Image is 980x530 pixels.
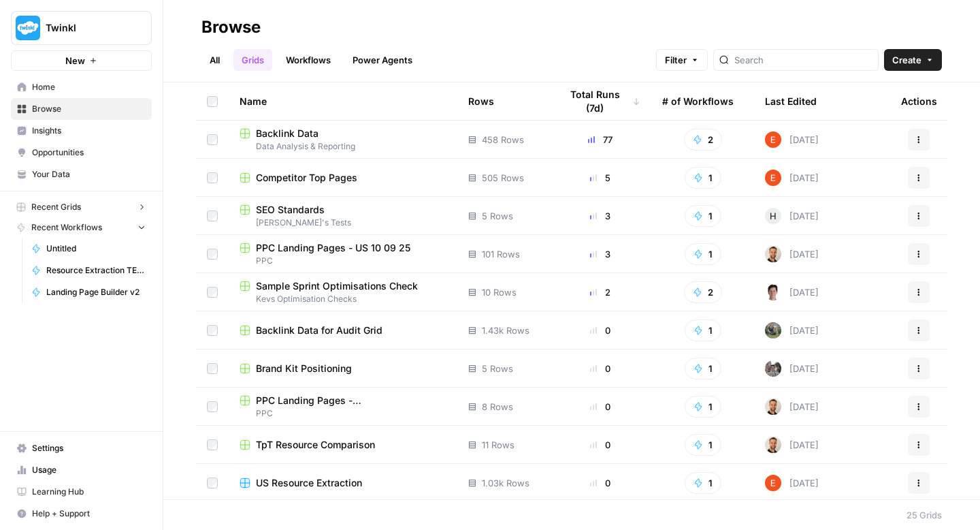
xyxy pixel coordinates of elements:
[560,247,640,261] div: 3
[765,131,819,148] div: [DATE]
[482,362,513,375] span: 5 Rows
[46,243,146,255] span: Untitled
[240,476,446,490] a: US Resource Extraction
[240,255,446,267] span: PPC
[482,171,524,185] span: 505 Rows
[201,49,228,71] a: All
[32,486,146,498] span: Learning Hub
[765,284,781,300] img: 5fjcwz9j96yb8k4p8fxbxtl1nran
[560,324,640,337] div: 0
[765,246,781,262] img: ggqkytmprpadj6gr8422u7b6ymfp
[25,281,152,303] a: Landing Page Builder v2
[685,205,721,227] button: 1
[560,362,640,375] div: 0
[765,475,781,491] img: 8y9pl6iujm21he1dbx14kgzmrglr
[482,324,529,337] span: 1.43k Rows
[240,140,446,153] span: Data Analysis & Reporting
[765,360,781,377] img: a2mlt6f1nb2jhzcjxsuraj5rj4vi
[765,170,781,186] img: 8y9pl6iujm21he1dbx14kgzmrglr
[560,82,640,120] div: Total Runs (7d)
[765,170,819,186] div: [DATE]
[665,53,687,67] span: Filter
[892,53,921,67] span: Create
[685,434,721,456] button: 1
[240,217,446,229] span: [PERSON_NAME]'s Tests
[16,16,40,40] img: Twinkl Logo
[11,217,152,238] button: Recent Workflows
[468,82,494,120] div: Rows
[240,407,446,420] span: PPC
[11,50,152,71] button: New
[240,438,446,452] a: TpT Resource Comparison
[560,285,640,299] div: 2
[256,203,325,217] span: SEO Standards
[256,127,318,140] span: Backlink Data
[278,49,339,71] a: Workflows
[11,120,152,142] a: Insights
[11,503,152,525] button: Help + Support
[240,241,446,267] a: PPC Landing Pages - US 10 09 25PPC
[31,201,81,213] span: Recent Grids
[240,82,446,120] div: Name
[256,438,375,452] span: TpT Resource Comparison
[240,279,446,305] a: Sample Sprint Optimisations CheckKevs Optimisation Checks
[32,125,146,137] span: Insights
[11,197,152,217] button: Recent Grids
[31,221,102,234] span: Recent Workflows
[46,264,146,277] span: Resource Extraction TEST
[482,400,513,414] span: 8 Rows
[560,476,640,490] div: 0
[685,243,721,265] button: 1
[240,171,446,185] a: Competitor Top Pages
[560,400,640,414] div: 0
[560,209,640,223] div: 3
[482,133,524,146] span: 458 Rows
[560,438,640,452] div: 0
[256,279,418,293] span: Sample Sprint Optimisations Check
[240,324,446,337] a: Backlink Data for Audit Grid
[32,464,146,476] span: Usage
[765,437,819,453] div: [DATE]
[256,171,357,185] span: Competitor Top Pages
[770,209,777,223] span: H
[734,53,872,67] input: Search
[256,324,382,337] span: Backlink Data for Audit Grid
[11,98,152,120] a: Browse
[65,54,85,67] span: New
[685,358,721,379] button: 1
[256,476,362,490] span: US Resource Extraction
[25,260,152,281] a: Resource Extraction TEST
[560,171,640,185] div: 5
[685,167,721,189] button: 1
[256,241,410,255] span: PPC Landing Pages - US 10 09 25
[765,131,781,148] img: 8y9pl6iujm21he1dbx14kgzmrglr
[684,281,722,303] button: 2
[46,286,146,298] span: Landing Page Builder v2
[482,285,517,299] span: 10 Rows
[201,16,261,38] div: Browse
[685,472,721,494] button: 1
[685,396,721,418] button: 1
[662,82,734,120] div: # of Workflows
[240,362,446,375] a: Brand Kit Positioning
[482,476,529,490] span: 1.03k Rows
[482,209,513,223] span: 5 Rows
[25,238,152,260] a: Untitled
[32,103,146,115] span: Browse
[685,319,721,341] button: 1
[765,208,819,224] div: [DATE]
[560,133,640,146] div: 77
[765,437,781,453] img: ggqkytmprpadj6gr8422u7b6ymfp
[32,168,146,181] span: Your Data
[906,508,942,522] div: 25 Grids
[765,475,819,491] div: [DATE]
[240,293,446,305] span: Kevs Optimisation Checks
[482,438,514,452] span: 11 Rows
[256,362,352,375] span: Brand Kit Positioning
[11,11,152,45] button: Workspace: Twinkl
[32,146,146,159] span: Opportunities
[11,481,152,503] a: Learning Hub
[32,508,146,520] span: Help + Support
[765,322,781,339] img: 5rjaoe5bq89bhl67ztm0su0fb5a8
[240,127,446,153] a: Backlink DataData Analysis & Reporting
